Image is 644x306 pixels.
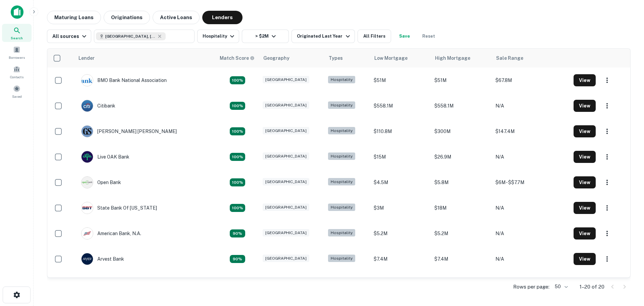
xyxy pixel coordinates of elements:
td: N/A [492,272,570,297]
p: Rows per page: [513,283,549,291]
td: $5.2M [370,221,431,246]
div: Citibank [81,100,115,112]
td: $26.9M [431,144,492,170]
div: Hospitality [328,127,355,135]
th: Capitalize uses an advanced AI algorithm to match your search with the best lender. The match sco... [216,49,259,68]
button: > $2M [242,30,289,43]
td: N/A [492,93,570,119]
iframe: Chat Widget [610,252,644,285]
button: View [574,125,596,137]
div: Hospitality [328,101,355,109]
td: $18M [431,195,492,221]
button: Hospitality [197,30,239,43]
td: $67.8M [492,68,570,93]
div: [GEOGRAPHIC_DATA] [263,255,309,262]
img: picture [82,75,93,86]
img: picture [82,126,93,137]
td: $110.8M [370,119,431,144]
div: [GEOGRAPHIC_DATA] [263,204,309,211]
div: Capitalize uses an advanced AI algorithm to match your search with the best lender. The match sco... [230,127,245,135]
div: 50 [552,282,569,292]
div: Hospitality [328,178,355,186]
td: N/A [492,246,570,272]
td: $51M [431,68,492,93]
th: Low Mortgage [370,49,431,68]
td: $4.5M [370,170,431,195]
div: Open Bank [81,176,121,188]
td: $7.4M [370,246,431,272]
img: picture [82,253,93,265]
td: $6M - $$7.7M [492,170,570,195]
span: Saved [12,94,22,99]
button: All Filters [358,30,391,43]
span: [GEOGRAPHIC_DATA], [GEOGRAPHIC_DATA], [GEOGRAPHIC_DATA] [105,33,156,39]
div: [GEOGRAPHIC_DATA] [263,152,309,160]
div: Hospitality [328,204,355,211]
img: picture [82,202,93,214]
div: Capitalize uses an advanced AI algorithm to match your search with the best lender. The match sco... [230,229,245,237]
div: American Bank, N.a. [81,227,141,239]
div: High Mortgage [435,54,470,62]
button: View [574,151,596,163]
button: Maturing Loans [47,11,101,24]
a: Contacts [2,63,32,81]
div: All sources [52,32,88,40]
button: View [574,202,596,214]
span: Search [11,35,23,41]
div: Hospitality [328,229,355,237]
div: BMO Bank National Association [81,74,167,86]
button: View [574,253,596,265]
button: All sources [47,30,91,43]
td: $11.4M [431,272,492,297]
div: Capitalize uses an advanced AI algorithm to match your search with the best lender. The match sco... [230,76,245,84]
button: View [574,74,596,86]
div: Low Mortgage [374,54,408,62]
img: picture [82,151,93,163]
img: picture [82,228,93,239]
div: Hospitality [328,255,355,262]
div: [GEOGRAPHIC_DATA] [263,76,309,84]
th: Sale Range [492,49,570,68]
td: $5.2M [431,221,492,246]
button: View [574,227,596,239]
div: [GEOGRAPHIC_DATA] [263,101,309,109]
button: View [574,100,596,112]
div: Capitalize uses an advanced AI algorithm to match your search with the best lender. The match sco... [230,255,245,263]
td: $300M [431,119,492,144]
button: Lenders [202,11,243,24]
span: Contacts [10,74,23,80]
td: N/A [492,144,570,170]
div: State Bank Of [US_STATE] [81,202,157,214]
button: Save your search to get updates of matches that match your search criteria. [394,30,415,43]
a: Borrowers [2,43,32,61]
th: Types [325,49,370,68]
div: [GEOGRAPHIC_DATA] [263,127,309,135]
div: Originated Last Year [297,32,352,40]
td: $147.4M [492,119,570,144]
img: picture [82,100,93,112]
button: Originated Last Year [291,30,355,43]
div: Hospitality [328,152,355,160]
img: picture [82,177,93,188]
td: $5.8M [431,170,492,195]
div: Capitalize uses an advanced AI algorithm to match your search with the best lender. The match sco... [230,204,245,212]
div: [GEOGRAPHIC_DATA] [263,229,309,237]
div: Types [329,54,343,62]
div: Geography [263,54,289,62]
div: [PERSON_NAME] [PERSON_NAME] [81,125,177,137]
th: High Mortgage [431,49,492,68]
div: Lender [78,54,95,62]
td: $7.4M [431,246,492,272]
button: Reset [418,30,439,43]
div: Live OAK Bank [81,151,129,163]
a: Search [2,24,32,42]
div: Hospitality [328,76,355,84]
div: Capitalize uses an advanced AI algorithm to match your search with the best lender. The match sco... [220,54,255,62]
td: N/A [492,195,570,221]
td: $15M [370,144,431,170]
a: Saved [2,82,32,100]
td: $558.1M [431,93,492,119]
